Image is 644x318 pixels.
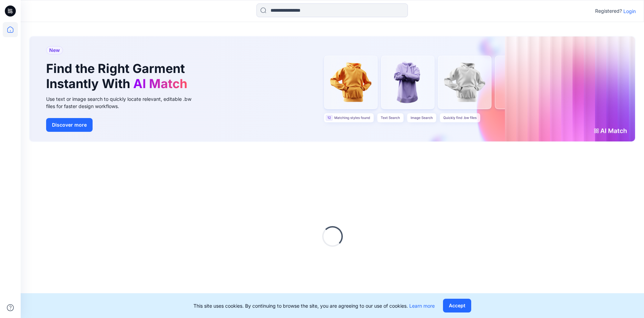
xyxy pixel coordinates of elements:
span: New [49,46,60,54]
p: Registered? [595,7,622,15]
span: AI Match [133,76,187,91]
p: This site uses cookies. By continuing to browse the site, you are agreeing to our use of cookies. [193,302,435,309]
a: Learn more [409,303,435,309]
h1: Find the Right Garment Instantly With [46,61,191,91]
button: Accept [443,299,471,312]
button: Discover more [46,118,93,132]
p: Login [623,8,636,15]
div: Use text or image search to quickly locate relevant, editable .bw files for faster design workflows. [46,95,201,110]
